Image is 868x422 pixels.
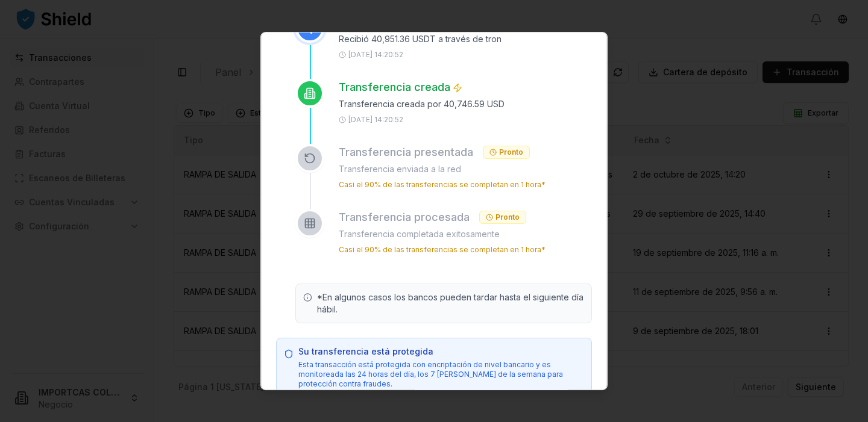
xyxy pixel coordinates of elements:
[317,292,583,314] font: *En algunos casos los bancos pueden tardar hasta el siguiente día hábil.
[339,34,502,44] font: Recibió 40,951.36 USDT a través de tron
[339,245,546,254] font: Casi el 90% de las transferencias se completan en 1 hora*
[348,115,403,124] font: [DATE] 14:20:52
[339,99,505,109] font: Transferencia creada por 40,746.59 USD
[339,229,500,239] font: Transferencia completada exitosamente
[339,81,450,93] font: Transferencia creada
[499,147,523,157] font: Pronto
[298,346,433,356] font: Su transferencia está protegida
[339,211,470,223] font: Transferencia procesada
[348,50,403,59] font: [DATE] 14:20:52
[495,213,520,222] font: Pronto
[339,146,473,158] font: Transferencia presentada
[339,164,461,174] font: Transferencia enviada a la red
[339,180,546,189] font: Casi el 90% de las transferencias se completan en 1 hora*
[298,360,563,388] font: Esta transacción está protegida con encriptación de nivel bancario y es monitoreada las 24 horas ...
